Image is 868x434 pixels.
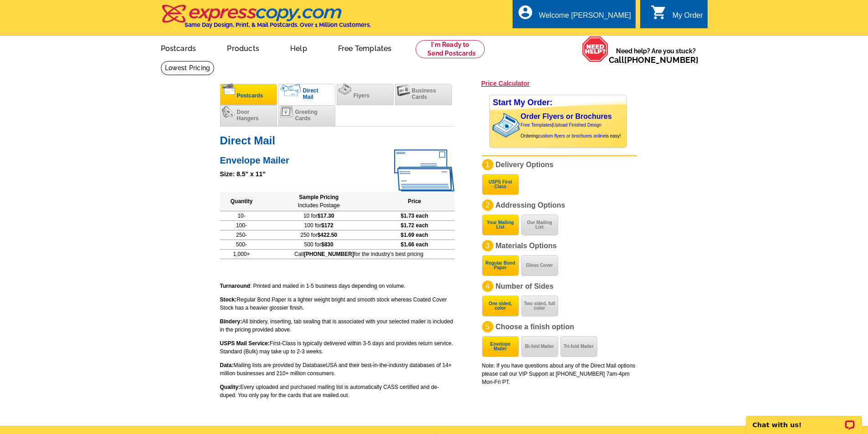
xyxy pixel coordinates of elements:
[375,192,455,211] th: Price
[220,361,455,378] p: Mailing lists are provided by DatabaseUSA and their best-in-the-industry databases of 14+ million...
[401,241,428,248] span: $1.66 each
[220,318,242,325] b: Bindery:
[482,174,519,195] button: USPS First Class
[521,123,621,138] span: | Ordering is easy!
[651,10,703,21] a: shopping_cart My Order
[482,321,493,332] div: 5
[321,222,334,229] span: $172
[220,317,455,334] p: All bindery, inserting, tab sealing that is associated with your selected mailer is included in t...
[220,169,455,179] div: Size: 8.5" x 11"
[220,240,263,249] td: 500-
[624,55,699,65] a: [PHONE_NUMBER]
[263,211,375,220] td: 10 for
[651,4,667,20] i: shopping_cart
[212,37,274,58] a: Products
[496,201,565,209] span: Addressing Options
[303,87,318,100] span: Direct Mail
[220,340,270,347] b: USPS Mail Service:
[318,232,337,238] span: $422.50
[263,249,455,259] td: Call for the industry's best pricing
[280,84,301,96] img: directmail_c.png
[582,36,609,62] img: help
[521,336,558,357] button: Bi-fold Mailer
[220,384,241,390] b: Quality:
[263,230,375,240] td: 250 for
[482,281,493,292] div: 4
[521,112,612,120] a: Order Flyers or Brochures
[220,153,455,166] h2: Envelope Mailer
[673,11,703,24] div: My Order
[220,383,455,399] p: Every uploaded and purchased mailing list is automatically CASS certified and de-duped. You only ...
[304,251,354,257] b: [PHONE_NUMBER]
[482,255,519,276] button: Regular Bond Paper
[538,133,605,138] a: custom flyers or brochures online
[609,46,703,65] span: Need help? Are you stuck?
[517,4,534,20] i: account_circle
[220,339,455,356] p: First-Class is typically delivered within 3-5 days and provides return service. Standard (Bulk) m...
[490,95,627,110] div: Start My Order:
[220,249,263,259] td: 1,000+
[321,241,334,248] span: $830
[220,362,234,368] b: Data:
[482,240,493,251] div: 3
[482,296,519,317] button: One sided, color
[740,405,868,434] iframe: LiveChat chat widget
[324,37,406,58] a: Free Templates
[490,110,497,140] img: background image for brochures and flyers arrow
[237,92,263,99] span: Postcards
[496,323,574,331] span: Choose a finish option
[401,213,428,219] span: $1.73 each
[263,220,375,230] td: 100 for
[220,230,263,240] td: 250-
[237,109,259,122] span: Door Hangers
[280,106,293,117] img: greetingcards.png
[263,192,375,211] th: Sample Pricing
[560,336,597,357] button: Tri-fold Mailer
[482,199,493,211] div: 2
[496,242,557,250] span: Materials Options
[401,232,428,238] span: $1.69 each
[496,282,554,290] span: Number of Sides
[553,123,601,128] a: Upload Finished Design
[496,161,554,168] span: Delivery Options
[397,85,410,96] img: businesscards.png
[492,110,524,140] img: stack of brochures with custom content
[482,362,637,386] div: Note: If you have questions about any of the Direct Mail options please call our VIP Support at [...
[521,123,552,128] a: Free Templates
[354,92,370,99] span: Flyers
[220,283,250,289] b: Turnaround
[539,11,631,24] div: Welcome [PERSON_NAME]
[521,255,558,276] button: Gloss Cover
[220,192,263,211] th: Quantity
[412,87,436,100] span: Business Cards
[220,296,455,312] p: Regular Bond Paper is a lighter weight bright and smooth stock whereas Coated Cover Stock has a h...
[609,55,699,65] span: Call
[220,211,263,220] td: 10-
[482,159,493,170] div: 1
[521,214,558,235] button: Our Mailing List
[276,37,322,58] a: Help
[222,106,235,117] img: doorhangers.png
[263,240,375,249] td: 500 for
[146,37,211,58] a: Postcards
[295,109,318,122] span: Greeting Cards
[220,282,455,290] p: : Printed and mailed in 1-5 business days depending on volume.
[298,202,340,209] span: Includes Postage
[401,222,428,229] span: $1.72 each
[220,220,263,230] td: 100-
[220,296,237,303] b: Stock:
[318,213,334,219] span: $17.30
[481,79,530,87] a: Price Calculator
[482,336,519,357] button: Envelope Mailer
[339,83,352,95] img: flyers.png
[161,11,371,28] a: Same Day Design, Print, & Mail Postcards. Over 1 Million Customers.
[521,296,558,317] button: Two sided, full color
[222,83,235,95] img: postcards.png
[220,136,455,145] h1: Direct Mail
[185,21,371,28] h4: Same Day Design, Print, & Mail Postcards. Over 1 Million Customers.
[482,214,519,235] button: Your Mailing List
